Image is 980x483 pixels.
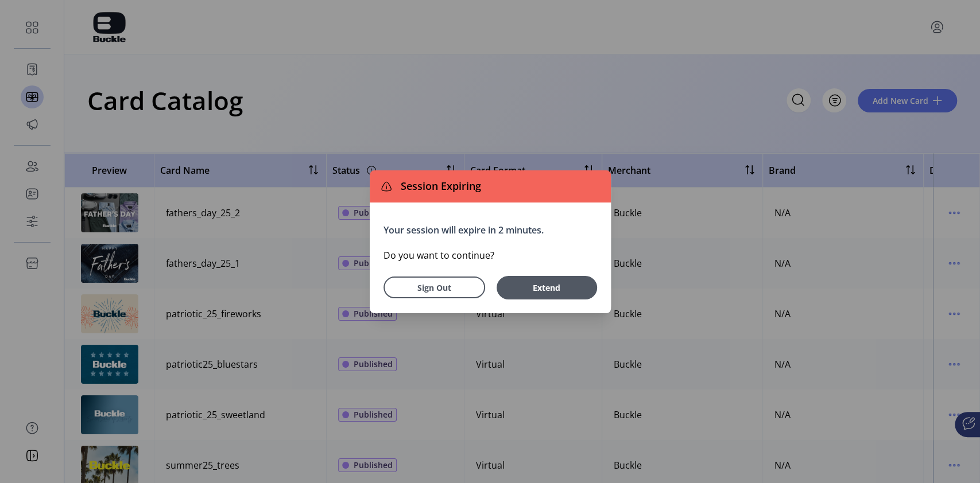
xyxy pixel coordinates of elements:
span: Session Expiring [396,178,481,194]
p: Your session will expire in 2 minutes. [384,223,597,237]
button: Extend [497,276,597,299]
span: Sign Out [398,282,470,294]
button: Sign Out [384,276,485,298]
span: Extend [502,282,591,294]
p: Do you want to continue? [384,248,597,262]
